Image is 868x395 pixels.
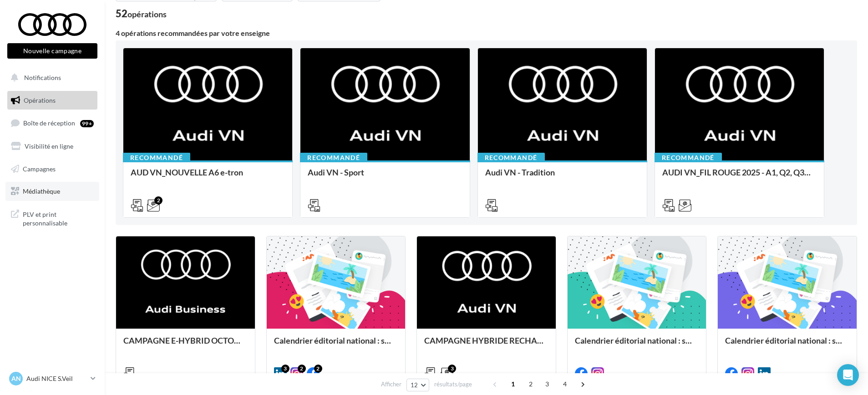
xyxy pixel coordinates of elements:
[300,153,367,163] div: Recommandé
[80,120,94,127] div: 99+
[406,379,430,391] button: 12
[523,377,538,391] span: 2
[5,160,99,179] a: Campagnes
[540,377,554,391] span: 3
[655,153,722,163] div: Recommandé
[23,119,75,127] span: Boîte de réception
[5,205,99,231] a: PLV et print personnalisable
[5,113,99,133] a: Boîte de réception99+
[131,168,285,186] div: AUD VN_NOUVELLE A6 e-tron
[23,165,56,172] span: Campagnes
[24,74,61,81] span: Notifications
[26,374,87,383] p: Audi NICE S.Veil
[411,381,418,389] span: 12
[5,137,99,156] a: Visibilité en ligne
[7,43,97,59] button: Nouvelle campagne
[123,336,248,354] div: CAMPAGNE E-HYBRID OCTOBRE B2B
[424,336,548,354] div: CAMPAGNE HYBRIDE RECHARGEABLE
[448,365,456,373] div: 3
[281,365,289,373] div: 3
[837,364,859,386] div: Open Intercom Messenger
[662,168,817,186] div: AUDI VN_FIL ROUGE 2025 - A1, Q2, Q3, Q5 et Q4 e-tron
[116,30,857,37] div: 4 opérations recommandées par votre enseigne
[24,96,56,104] span: Opérations
[23,187,60,195] span: Médiathèque
[298,365,306,373] div: 2
[116,9,167,19] div: 52
[381,380,401,389] span: Afficher
[127,10,167,18] div: opérations
[7,370,97,387] a: AN Audi NICE S.Veil
[506,377,520,391] span: 1
[23,208,94,228] span: PLV et print personnalisable
[434,380,472,389] span: résultats/page
[5,91,99,110] a: Opérations
[725,336,849,354] div: Calendrier éditorial national : semaine du 08.09 au 14.09
[314,365,322,373] div: 2
[575,336,699,354] div: Calendrier éditorial national : semaine du 15.09 au 21.09
[274,336,398,354] div: Calendrier éditorial national : semaine du 22.09 au 28.09
[477,153,545,163] div: Recommandé
[308,168,462,186] div: Audi VN - Sport
[25,142,73,150] span: Visibilité en ligne
[11,374,21,383] span: AN
[5,68,96,87] button: Notifications
[558,377,572,391] span: 4
[485,168,640,186] div: Audi VN - Tradition
[5,182,99,201] a: Médiathèque
[154,196,162,205] div: 2
[123,153,190,163] div: Recommandé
